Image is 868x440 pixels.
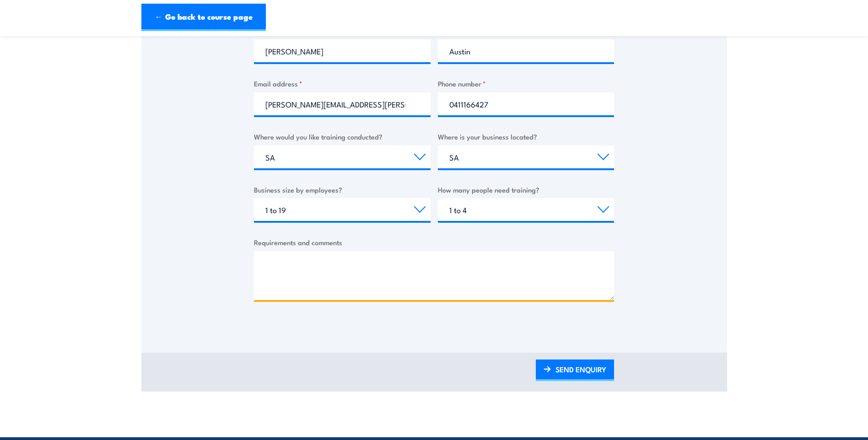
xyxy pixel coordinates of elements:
[254,131,431,142] label: Where would you like training conducted?
[438,184,615,195] label: How many people need training?
[141,4,266,31] a: ← Go back to course page
[438,131,615,142] label: Where is your business located?
[254,237,614,247] label: Requirements and comments
[536,360,614,381] a: SEND ENQUIRY
[254,78,431,89] label: Email address
[438,78,615,89] label: Phone number
[254,184,431,195] label: Business size by employees?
